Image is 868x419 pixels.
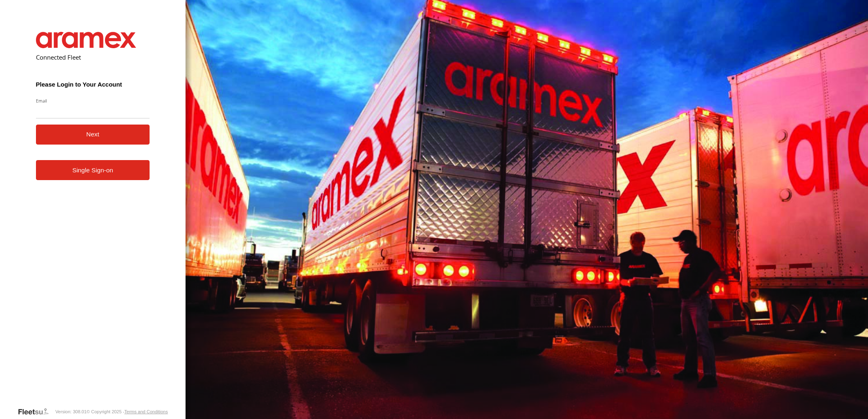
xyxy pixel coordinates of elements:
[55,409,86,414] div: Version: 308.01
[124,409,168,414] a: Terms and Conditions
[36,53,150,61] h2: Connected Fleet
[87,409,168,414] div: © Copyright 2025 -
[36,81,150,88] h3: Please Login to Your Account
[36,32,136,48] img: Aramex
[18,408,55,416] a: Visit our Website
[36,160,150,180] a: Single Sign-on
[36,125,150,145] button: Next
[36,98,150,104] label: Email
